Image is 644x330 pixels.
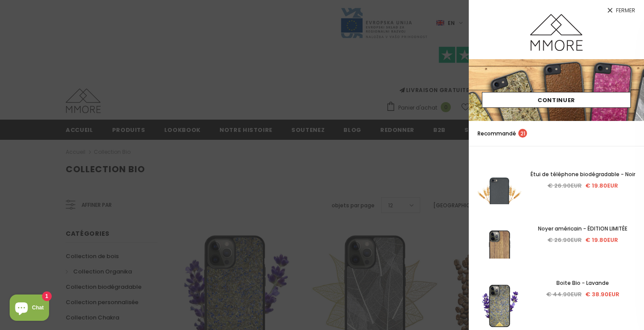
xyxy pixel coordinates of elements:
[548,181,582,190] span: € 26.90EUR
[478,129,527,138] p: Recommandé
[538,225,627,232] span: Noyer américain - ÉDITION LIMITÉE
[585,290,619,298] span: € 38.90EUR
[616,8,635,13] span: Fermer
[556,279,609,287] span: Boite Bio - Lavande
[626,129,635,138] a: search
[531,170,635,178] span: Étui de téléphone biodégradable - Noir
[585,236,618,244] span: € 19.80EUR
[548,236,582,244] span: € 26.90EUR
[530,224,635,234] a: Noyer américain - ÉDITION LIMITÉE
[546,290,582,298] span: € 44.90EUR
[530,278,635,288] a: Boite Bio - Lavande
[7,295,52,323] inbox-online-store-chat: Shopify online store chat
[518,129,527,138] span: 21
[530,170,635,179] a: Étui de téléphone biodégradable - Noir
[482,92,631,108] a: Continuer
[585,181,618,190] span: € 19.80EUR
